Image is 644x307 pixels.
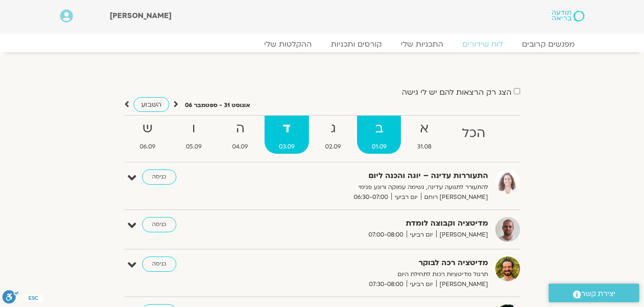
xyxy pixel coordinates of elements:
[448,123,500,144] strong: הכל
[255,169,488,182] strong: התעוררות עדינה – יוגה והכנה ליום
[321,40,391,49] a: קורסים ותכניות
[172,118,216,139] strong: ו
[453,40,512,49] a: לוח שידורים
[141,100,162,109] span: השבוע
[407,230,436,240] span: יום רביעי
[350,192,391,202] span: 06:30-07:00
[142,169,176,185] a: כניסה
[311,118,355,139] strong: ג
[172,116,216,154] a: ו05.09
[255,257,488,269] strong: מדיטציה רכה לבוקר
[265,118,309,139] strong: ד
[407,279,436,289] span: יום רביעי
[512,40,584,49] a: מפגשים קרובים
[218,142,262,152] span: 04.09
[125,118,170,139] strong: ש
[255,269,488,279] p: תרגול מדיטציות רכות לתחילת היום
[391,192,421,202] span: יום רביעי
[218,118,262,139] strong: ה
[403,116,446,154] a: א31.08
[391,40,453,49] a: התכניות שלי
[255,40,321,49] a: ההקלטות שלי
[357,118,400,139] strong: ב
[365,230,407,240] span: 07:00-08:00
[255,182,488,192] p: להתעורר לתנועה עדינה, נשימה עמוקה ורוגע פנימי
[436,230,488,240] span: [PERSON_NAME]
[357,116,400,154] a: ב01.09
[142,257,176,272] a: כניסה
[403,142,446,152] span: 31.08
[403,118,446,139] strong: א
[581,287,615,300] span: יצירת קשר
[125,142,170,152] span: 06.09
[172,142,216,152] span: 05.09
[549,284,639,302] a: יצירת קשר
[133,97,169,112] a: השבוע
[125,116,170,154] a: ש06.09
[265,142,309,152] span: 03.09
[402,88,511,97] label: הצג רק הרצאות להם יש לי גישה
[60,40,584,49] nav: Menu
[311,116,355,154] a: ג02.09
[357,142,400,152] span: 01.09
[366,279,407,289] span: 07:30-08:00
[142,217,176,232] a: כניסה
[421,192,488,202] span: [PERSON_NAME] רוחם
[185,100,250,110] p: אוגוסט 31 - ספטמבר 06
[265,116,309,154] a: ד03.09
[448,116,500,154] a: הכל
[110,10,172,21] span: [PERSON_NAME]
[436,279,488,289] span: [PERSON_NAME]
[218,116,262,154] a: ה04.09
[255,217,488,230] strong: מדיטציה וקבוצה לומדת
[311,142,355,152] span: 02.09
